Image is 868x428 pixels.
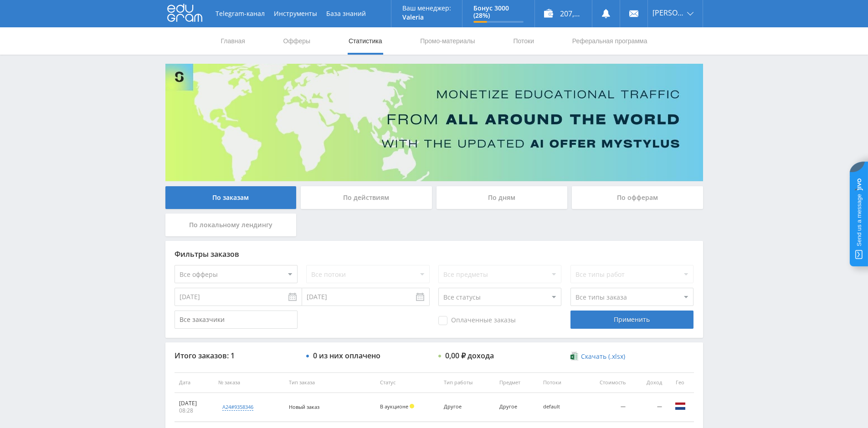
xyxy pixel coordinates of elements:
div: По заказам [165,186,297,209]
a: Офферы [282,27,312,55]
span: [PERSON_NAME] [652,9,684,16]
div: По офферам [572,186,703,209]
div: По локальному лендингу [165,214,297,236]
input: Все заказчики [175,311,298,329]
div: Применить [570,311,693,329]
div: По действиям [301,186,432,209]
p: Бонус 3000 (28%) [473,5,524,19]
a: Потоки [512,27,535,55]
a: Промо-материалы [419,27,476,55]
a: Главная [220,27,246,55]
a: Реферальная программа [571,27,648,55]
img: Banner [165,64,703,181]
p: Valeria [402,14,451,21]
div: Фильтры заказов [175,250,694,258]
p: Ваш менеджер: [402,5,451,12]
a: Статистика [348,27,383,55]
span: Оплаченные заказы [438,316,516,325]
div: По дням [437,186,568,209]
